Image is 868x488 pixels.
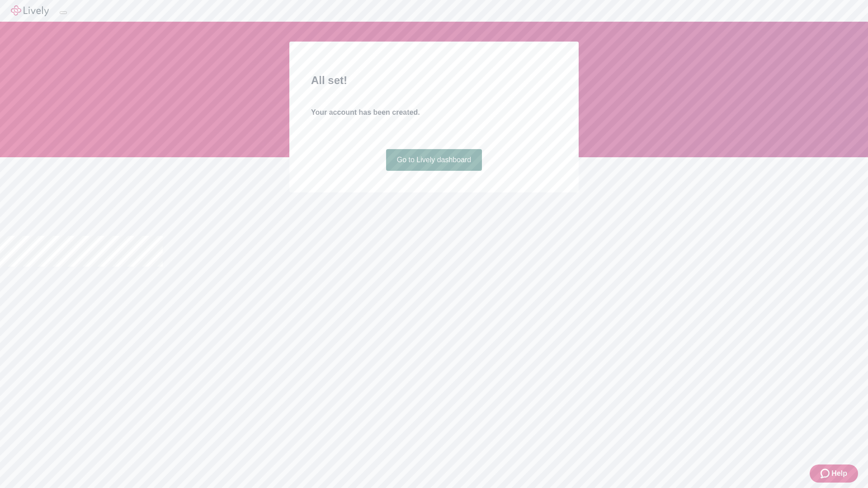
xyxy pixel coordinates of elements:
[11,5,49,16] img: Lively
[821,468,831,479] svg: Zendesk support icon
[386,149,482,171] a: Go to Lively dashboard
[831,468,847,479] span: Help
[60,11,67,14] button: Log out
[311,107,557,118] h4: Your account has been created.
[810,465,858,483] button: Zendesk support iconHelp
[311,72,557,89] h2: All set!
